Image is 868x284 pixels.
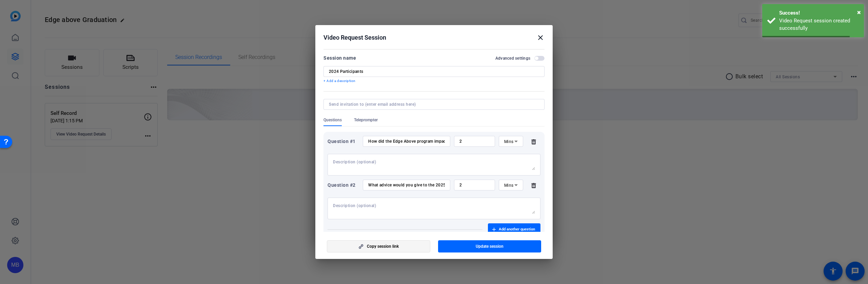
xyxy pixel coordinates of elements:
span: Mins [504,183,514,188]
button: Copy session link [327,240,430,252]
div: Question #2 [328,181,359,189]
input: Enter your question here [368,139,445,144]
span: Add another question [499,227,535,232]
button: Add another question [488,223,540,236]
input: Enter Session Name [329,69,539,74]
span: Teleprompter [354,117,378,123]
button: Close [857,7,861,17]
div: Session name [323,54,356,62]
input: Time [459,139,490,144]
div: Question #1 [328,137,359,145]
span: Update session [476,244,504,249]
p: + Add a description [323,78,545,84]
input: Time [459,182,490,188]
div: Video Request Session [323,34,545,42]
span: Copy session link [367,244,399,249]
div: Video Request session created successfully [779,17,859,32]
span: × [857,8,861,16]
button: Update session [438,240,541,252]
span: Questions [323,117,342,123]
h2: Advanced settings [495,56,530,61]
mat-icon: close [536,34,545,42]
input: Send invitation to (enter email address here) [329,102,536,107]
input: Enter your question here [368,182,445,188]
div: Success! [779,9,859,17]
span: Mins [504,139,514,144]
